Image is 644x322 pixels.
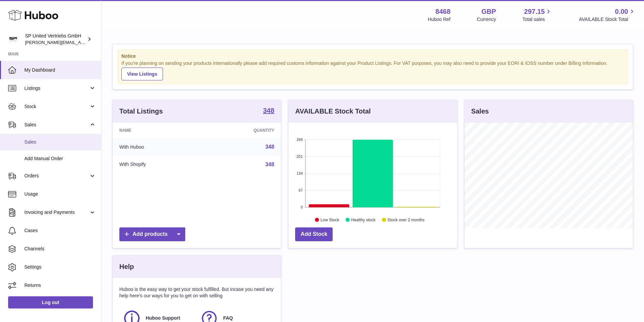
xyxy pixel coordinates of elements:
div: SP United Vertriebs GmbH [25,33,86,46]
h3: Help [119,262,134,271]
a: Add products [119,227,185,241]
span: Orders [24,173,89,179]
a: 348 [265,144,275,150]
img: tim@sp-united.com [8,34,18,44]
text: 67 [299,188,303,192]
th: Quantity [204,123,281,138]
a: 0.00 AVAILABLE Stock Total [579,7,636,23]
text: 134 [296,171,303,175]
div: If you're planning on sending your products internationally please add required customs informati... [121,60,624,80]
a: Log out [8,296,93,308]
span: Returns [24,282,96,289]
a: Add Stock [295,227,333,241]
span: AVAILABLE Stock Total [579,16,636,23]
h3: Total Listings [119,107,163,116]
a: View Listings [121,68,163,80]
span: Add Manual Order [24,155,96,162]
span: Sales [24,139,96,145]
div: Currency [477,16,496,23]
a: 348 [263,107,274,115]
strong: Notice [121,53,624,59]
th: Name [113,123,204,138]
span: Cases [24,227,96,234]
span: Listings [24,85,89,92]
text: 201 [296,154,303,158]
a: 348 [265,162,275,167]
h3: AVAILABLE Stock Total [295,107,371,116]
span: Huboo Support [146,315,180,321]
span: Sales [24,122,89,128]
text: 0 [301,205,303,209]
span: Usage [24,191,96,197]
strong: 8468 [435,7,451,16]
span: My Dashboard [24,67,96,73]
span: Settings [24,264,96,270]
span: 0.00 [615,7,628,16]
text: Low Stock [320,217,339,222]
span: [PERSON_NAME][EMAIL_ADDRESS][DOMAIN_NAME] [25,40,136,45]
strong: GBP [481,7,496,16]
strong: 348 [263,107,274,114]
td: With Huboo [113,138,204,156]
p: Huboo is the easy way to get your stock fulfilled. But incase you need any help here's our ways f... [119,286,274,299]
span: FAQ [223,315,233,321]
span: Total sales [522,16,552,23]
text: Stock over 2 months [388,217,425,222]
span: Channels [24,246,96,252]
td: With Shopify [113,156,204,173]
span: 297.15 [524,7,545,16]
div: Huboo Ref [428,16,451,23]
span: Stock [24,103,89,110]
h3: Sales [471,107,489,116]
a: 297.15 Total sales [522,7,552,23]
span: Invoicing and Payments [24,209,89,216]
text: 268 [296,138,303,142]
text: Healthy stock [351,217,376,222]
